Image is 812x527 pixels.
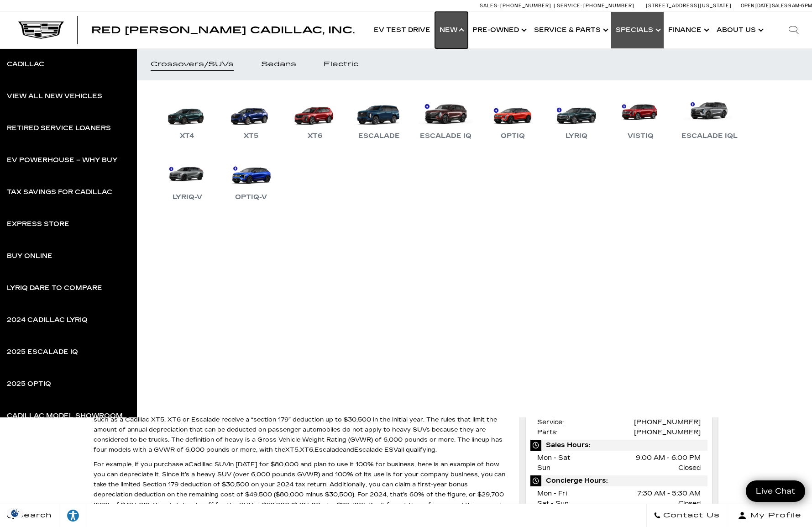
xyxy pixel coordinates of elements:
[677,131,742,142] div: Escalade IQL
[537,464,550,472] span: Sun
[480,3,554,8] a: Sales: [PHONE_NUMBER]
[59,504,87,527] a: Explore your accessibility options
[583,3,634,9] span: [PHONE_NUMBER]
[224,94,278,142] a: XT5
[557,3,582,9] span: Service:
[529,12,611,48] a: Service & Parts
[7,285,102,291] div: LYRIQ Dare to Compare
[369,12,435,48] a: EV Test Drive
[247,48,310,80] a: Sedans
[678,499,701,509] span: Closed
[530,475,708,486] span: Concierge Hours:
[637,489,701,499] span: 7:30 AM - 5:30 AM
[354,131,404,142] div: Escalade
[239,131,263,142] div: XT5
[303,131,327,142] div: XT6
[324,61,358,68] div: Electric
[500,3,551,9] span: [PHONE_NUMBER]
[480,3,499,9] span: Sales:
[646,504,727,527] a: Contact Us
[59,509,87,522] div: Explore your accessibility options
[94,395,506,455] p: Congress has also kept a generous “section 179” expensing allowance resulting in significant tax ...
[151,61,234,68] div: Crossovers/SUVs
[634,428,701,436] a: [PHONE_NUMBER]
[751,486,800,496] span: Live Chat
[468,12,529,48] a: Pre-Owned
[7,61,44,68] div: Cadillac
[231,192,272,203] div: OPTIQ-V
[5,508,26,518] img: Opt-Out Icon
[14,509,52,522] span: Search
[7,349,78,355] div: 2025 Escalade IQ
[354,446,398,453] a: Escalade ESV
[636,453,701,463] span: 9:00 AM - 6:00 PM
[160,94,215,142] a: XT4
[435,12,468,48] a: New
[613,94,668,142] a: VISTIQ
[678,463,701,473] span: Closed
[788,3,812,9] span: 9 AM-6 PM
[310,48,372,80] a: Electric
[741,3,771,9] span: Open [DATE]
[5,508,26,518] section: Click to Open Cookie Consent Modal
[485,94,540,142] a: OPTIQ
[561,131,592,142] div: LYRIQ
[137,48,247,80] a: Crossovers/SUVs
[7,189,112,195] div: Tax Savings for Cadillac
[7,413,123,419] div: Cadillac Model Showroom
[7,381,51,387] div: 2025 OPTIQ
[189,461,229,468] a: Cadillac SUV
[772,3,788,9] span: Sales:
[7,221,69,227] div: Express Store
[7,317,88,323] div: 2024 Cadillac LYRIQ
[175,131,199,142] div: XT4
[537,500,569,507] span: Sat - Sun
[415,94,476,142] a: Escalade IQ
[537,490,567,497] span: Mon - Fri
[496,131,529,142] div: OPTIQ
[351,94,406,142] a: Escalade
[537,428,557,436] span: Parts:
[314,446,343,453] a: Escalade
[7,125,111,132] div: Retired Service Loaners
[623,131,658,142] div: VISTIQ
[91,25,355,36] span: Red [PERSON_NAME] Cadillac, Inc.
[7,253,52,259] div: Buy Online
[664,12,712,48] a: Finance
[415,131,476,142] div: Escalade IQ
[530,440,708,451] span: Sales Hours:
[224,155,278,203] a: OPTIQ-V
[611,12,664,48] a: Specials
[661,509,720,522] span: Contact Us
[288,94,342,142] a: XT6
[747,509,802,522] span: My Profile
[554,3,637,8] a: Service: [PHONE_NUMBER]
[712,12,766,48] a: About Us
[18,21,64,39] img: Cadillac Dark Logo with Cadillac White Text
[300,446,313,453] a: XT6
[7,93,102,100] div: View All New Vehicles
[168,192,207,203] div: LYRIQ-V
[746,480,805,502] a: Live Chat
[537,418,564,426] span: Service:
[727,504,812,527] button: Open user profile menu
[677,94,742,142] a: Escalade IQL
[261,61,296,68] div: Sedans
[91,26,355,35] a: Red [PERSON_NAME] Cadillac, Inc.
[549,94,604,142] a: LYRIQ
[7,157,117,163] div: EV Powerhouse – Why Buy
[775,12,812,48] div: Search
[634,418,701,426] a: [PHONE_NUMBER]
[537,454,570,462] span: Mon - Sat
[160,155,215,203] a: LYRIQ-V
[646,3,732,9] a: [STREET_ADDRESS][US_STATE]
[285,446,299,453] a: XT5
